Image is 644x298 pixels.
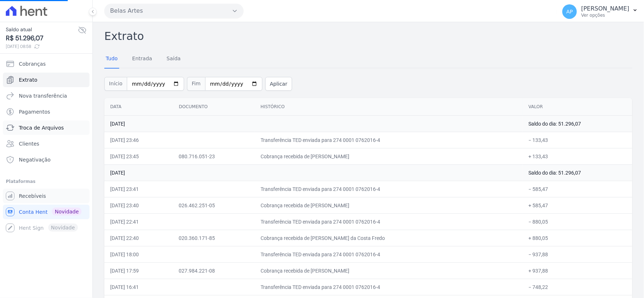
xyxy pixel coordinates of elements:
nav: Sidebar [6,57,87,235]
td: [DATE] 16:41 [104,279,173,295]
td: Transferência TED enviada para 274 0001 0762016-4 [255,181,523,197]
button: Aplicar [265,77,292,91]
td: 026.462.251-05 [173,197,255,213]
th: Histórico [255,98,523,116]
td: 080.716.051-23 [173,148,255,164]
span: Novidade [52,208,82,216]
a: Pagamentos [3,105,90,119]
span: Fim [187,77,205,91]
span: Negativação [19,156,51,163]
span: Extrato [19,76,37,83]
a: Clientes [3,136,90,151]
th: Data [104,98,173,116]
span: Troca de Arquivos [19,124,64,131]
span: Clientes [19,140,39,147]
td: [DATE] 23:41 [104,181,173,197]
span: R$ 51.296,07 [6,33,78,43]
td: [DATE] 22:41 [104,213,173,230]
td: Transferência TED enviada para 274 0001 0762016-4 [255,246,523,262]
a: Entrada [131,50,154,69]
span: [DATE] 08:58 [6,43,78,50]
td: Cobrança recebida de [PERSON_NAME] [255,197,523,213]
td: + 880,05 [523,230,632,246]
td: [DATE] 23:46 [104,132,173,148]
td: − 937,88 [523,246,632,262]
td: Cobrança recebida de [PERSON_NAME] da Costa Fredo [255,230,523,246]
span: Nova transferência [19,92,67,99]
td: [DATE] [104,164,523,181]
a: Tudo [104,50,119,69]
p: [PERSON_NAME] [581,5,630,12]
a: Recebíveis [3,189,90,203]
td: Saldo do dia: 51.296,07 [523,115,632,132]
td: − 133,43 [523,132,632,148]
button: Belas Artes [104,4,244,18]
th: Documento [173,98,255,116]
td: [DATE] 23:45 [104,148,173,164]
td: Cobrança recebida de [PERSON_NAME] [255,148,523,164]
div: Plataformas [6,177,87,186]
span: Pagamentos [19,108,50,115]
h2: Extrato [104,28,632,44]
span: Recebíveis [19,192,46,200]
th: Valor [523,98,632,116]
a: Conta Hent Novidade [3,205,90,219]
td: 020.360.171-85 [173,230,255,246]
td: [DATE] [104,115,523,132]
td: [DATE] 22:40 [104,230,173,246]
td: − 748,22 [523,279,632,295]
span: Início [104,77,127,91]
td: + 585,47 [523,197,632,213]
td: Transferência TED enviada para 274 0001 0762016-4 [255,213,523,230]
p: Ver opções [581,12,630,18]
span: AP [566,9,573,14]
td: [DATE] 23:40 [104,197,173,213]
span: Conta Hent [19,208,47,216]
td: Saldo do dia: 51.296,07 [523,164,632,181]
a: Cobranças [3,57,90,71]
td: Transferência TED enviada para 274 0001 0762016-4 [255,132,523,148]
a: Nova transferência [3,89,90,103]
a: Extrato [3,73,90,87]
td: Cobrança recebida de [PERSON_NAME] [255,262,523,279]
span: Saldo atual [6,26,78,33]
td: − 585,47 [523,181,632,197]
span: Cobranças [19,60,46,68]
button: AP [PERSON_NAME] Ver opções [557,1,644,22]
td: [DATE] 17:59 [104,262,173,279]
a: Saída [165,50,182,69]
a: Negativação [3,152,90,167]
td: 027.984.221-08 [173,262,255,279]
td: + 937,88 [523,262,632,279]
a: Troca de Arquivos [3,121,90,135]
td: [DATE] 18:00 [104,246,173,262]
td: − 880,05 [523,213,632,230]
td: Transferência TED enviada para 274 0001 0762016-4 [255,279,523,295]
td: + 133,43 [523,148,632,164]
